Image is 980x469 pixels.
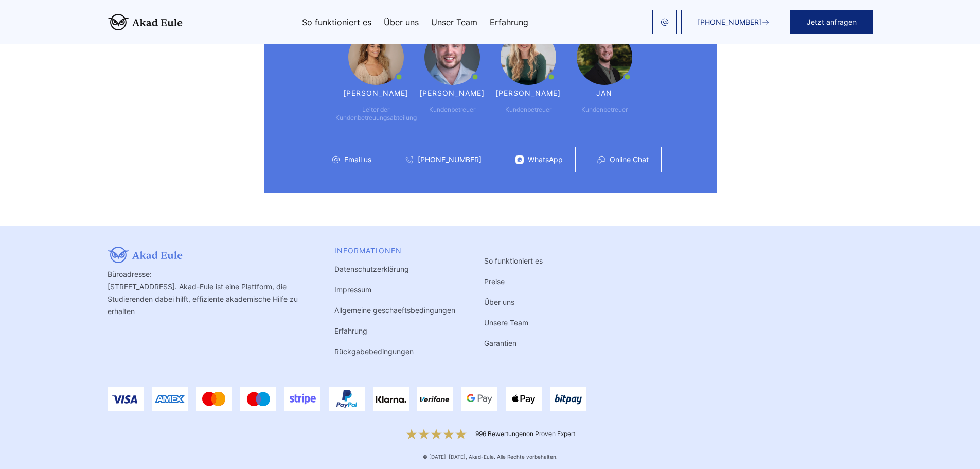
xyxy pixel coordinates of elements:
img: Jan [577,29,632,85]
div: Leiter der Kundenbetreuungsabteilung [335,106,417,122]
img: Irene [501,29,556,85]
a: So funktioniert es [302,18,371,26]
a: Allgemeine geschaeftsbedingungen [334,306,455,315]
div: [PERSON_NAME] [419,89,485,97]
div: Kundenbetreuer [581,106,628,114]
div: Kundenbetreuer [505,106,551,114]
a: Unser Team [431,18,477,26]
div: Jan [596,89,612,97]
div: Kundenbetreuer [429,106,475,114]
a: Garantien [484,339,516,348]
a: 996 Bewertungen [475,430,526,438]
a: Über uns [484,298,514,306]
a: Datenschutzerklärung [334,265,409,273]
a: Erfahrung [490,18,528,26]
a: WhatsApp [528,155,563,164]
a: Erfahrung [334,326,367,335]
a: So funktioniert es [484,256,543,265]
div: INFORMATIONEN [334,247,455,255]
img: Maria [348,29,404,85]
img: logo [108,14,183,30]
div: [PERSON_NAME] [495,89,561,97]
img: Günther [424,29,480,85]
a: [PHONE_NUMBER] [681,10,786,34]
div: © [DATE]-[DATE], Akad-Eule. Alle Rechte vorbehalten. [108,453,873,461]
div: [PERSON_NAME] [343,89,409,97]
a: Rückgabebedingungen [334,347,414,356]
img: email [661,18,669,26]
a: Unsere Team [484,318,528,327]
a: Online Chat [610,155,649,164]
a: Preise [484,277,505,286]
a: Email us [344,155,371,164]
div: on Proven Expert [475,430,575,438]
a: Über uns [384,18,419,26]
a: Impressum [334,285,371,294]
button: Jetzt anfragen [790,10,873,34]
span: [PHONE_NUMBER] [698,18,761,26]
div: Büroadresse: [STREET_ADDRESS]. Akad-Eule ist eine Plattform, die Studierenden dabei hilft, effizi... [108,247,306,358]
a: [PHONE_NUMBER] [418,155,482,164]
